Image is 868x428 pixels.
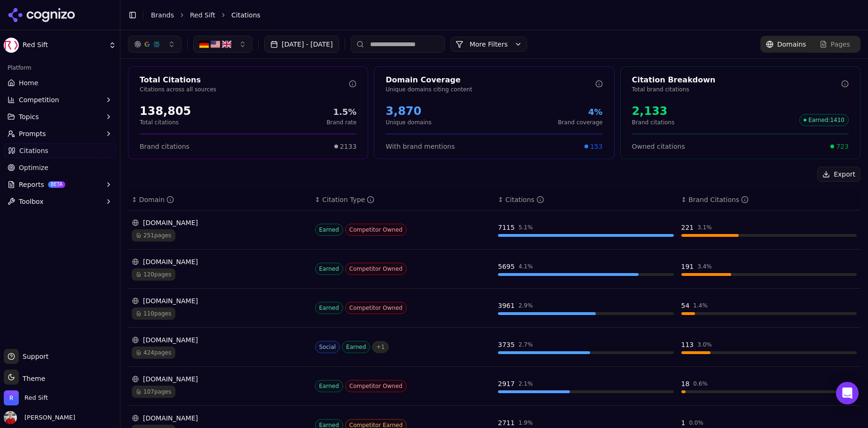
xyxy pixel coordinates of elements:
[315,263,343,275] span: Earned
[345,263,407,275] span: Competitor Owned
[4,109,116,124] button: Topics
[151,10,842,20] nav: breadcrumb
[386,74,595,86] div: Domain Coverage
[132,335,308,345] div: [DOMAIN_NAME]
[817,167,860,182] button: Export
[372,341,389,353] span: + 1
[19,180,44,189] span: Reports
[19,352,48,361] span: Support
[4,143,116,158] a: Citations
[132,268,175,281] span: 120 pages
[19,112,39,121] span: Topics
[494,189,678,210] th: totalCitationCount
[799,114,849,126] span: Earned : 1410
[342,341,370,353] span: Earned
[4,38,19,53] img: Red Sift
[311,189,495,210] th: citationTypes
[4,60,116,75] div: Platform
[4,177,116,192] button: ReportsBETA
[386,142,455,151] span: With brand mentions
[132,296,308,306] div: [DOMAIN_NAME]
[693,302,708,309] div: 1.4 %
[345,302,407,314] span: Competitor Owned
[132,218,308,227] div: [DOMAIN_NAME]
[681,195,857,204] div: ↕Brand Citations
[151,11,174,19] a: Brands
[315,341,340,353] span: Social
[4,92,116,107] button: Competition
[519,263,533,270] div: 4.1 %
[632,104,675,119] div: 2,133
[340,142,357,151] span: 2133
[345,224,407,236] span: Competitor Owned
[498,301,515,310] div: 3961
[590,142,603,151] span: 153
[681,262,694,271] div: 191
[264,36,339,53] button: [DATE] - [DATE]
[132,195,308,204] div: ↕Domain
[693,380,708,388] div: 0.6 %
[681,418,686,428] div: 1
[632,74,841,86] div: Citation Breakdown
[4,194,116,209] button: Toolbox
[498,195,674,204] div: ↕Citations
[498,379,515,388] div: 2917
[190,10,215,20] a: Red Sift
[24,394,48,402] span: Red Sift
[498,223,515,232] div: 7115
[140,119,191,126] p: Total citations
[632,142,685,151] span: Owned citations
[4,75,116,90] a: Home
[139,195,174,204] div: Domain
[836,142,849,151] span: 723
[345,380,407,392] span: Competitor Owned
[140,74,349,86] div: Total Citations
[632,119,675,126] p: Brand citations
[4,411,75,424] button: Open user button
[140,142,189,151] span: Brand citations
[498,340,515,349] div: 3735
[23,41,105,49] span: Red Sift
[519,380,533,388] div: 2.1 %
[19,78,38,88] span: Home
[48,181,65,188] span: BETA
[498,418,515,428] div: 2711
[386,86,595,93] p: Unique domains citing content
[132,347,175,359] span: 424 pages
[132,386,175,398] span: 107 pages
[132,307,175,320] span: 110 pages
[128,189,311,210] th: domain
[505,195,544,204] div: Citations
[315,195,491,204] div: ↕Citation Type
[697,224,712,231] div: 3.1 %
[519,341,533,348] div: 2.7 %
[4,126,116,141] button: Prompts
[777,40,806,49] span: Domains
[222,40,231,49] img: United Kingdom
[386,119,431,126] p: Unique domains
[19,375,45,382] span: Theme
[326,105,356,119] div: 1.5%
[386,104,431,119] div: 3,870
[681,379,690,388] div: 18
[140,104,191,119] div: 138,805
[231,10,260,20] span: Citations
[132,257,308,266] div: [DOMAIN_NAME]
[132,413,308,423] div: [DOMAIN_NAME]
[315,302,343,314] span: Earned
[831,40,850,49] span: Pages
[689,419,703,427] div: 0.0 %
[322,195,374,204] div: Citation Type
[19,146,48,155] span: Citations
[211,40,220,49] img: United States
[326,119,356,126] p: Brand rate
[519,302,533,309] div: 2.9 %
[19,197,44,206] span: Toolbox
[19,95,59,105] span: Competition
[132,229,175,242] span: 251 pages
[315,380,343,392] span: Earned
[836,382,859,404] div: Open Intercom Messenger
[4,411,17,424] img: Jack Lilley
[4,160,116,175] a: Optimize
[140,86,349,93] p: Citations across all sources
